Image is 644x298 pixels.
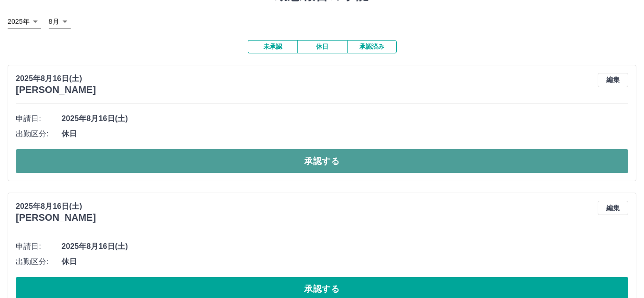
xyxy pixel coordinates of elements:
span: 休日 [62,128,628,140]
span: 出勤区分: [16,256,62,267]
button: 承認する [16,149,628,173]
h3: [PERSON_NAME] [16,84,96,95]
span: 休日 [62,256,628,267]
p: 2025年8月16日(土) [16,73,96,84]
button: 編集 [598,73,628,87]
button: 未承認 [248,40,297,53]
span: 2025年8月16日(土) [62,113,628,124]
h3: [PERSON_NAME] [16,212,96,223]
span: 申請日: [16,113,62,124]
p: 2025年8月16日(土) [16,201,96,212]
span: 申請日: [16,241,62,252]
button: 休日 [297,40,347,53]
button: 編集 [598,201,628,215]
span: 2025年8月16日(土) [62,241,628,252]
span: 出勤区分: [16,128,62,140]
div: 2025年 [8,15,41,29]
div: 8月 [49,15,71,29]
button: 承認済み [347,40,397,53]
